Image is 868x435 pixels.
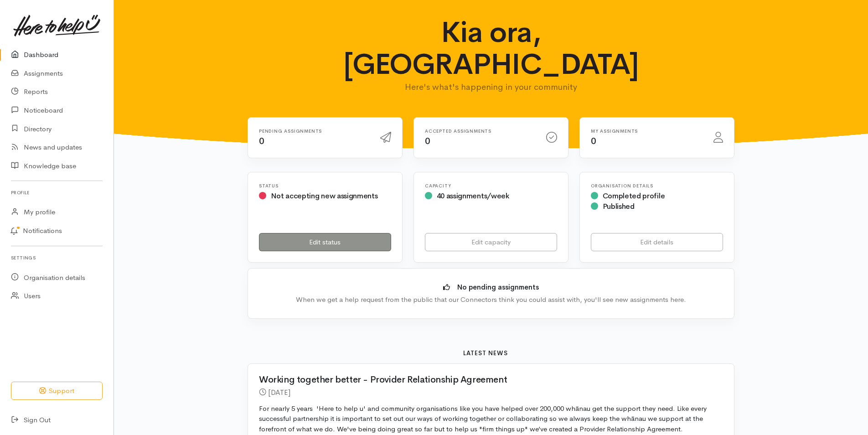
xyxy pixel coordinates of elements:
[591,233,723,252] a: Edit details
[603,202,635,211] span: Published
[591,183,723,188] h6: Organisation Details
[463,349,508,357] b: Latest news
[271,191,378,201] span: Not accepting new assignments
[11,382,103,400] button: Support
[259,129,369,134] h6: Pending assignments
[259,404,723,435] p: For nearly 5 years 'Here to help u' and community organisations like you have helped over 200,000...
[314,16,669,81] h1: Kia ora, [GEOGRAPHIC_DATA]
[259,183,391,188] h6: Status
[457,283,539,291] b: No pending assignments
[425,129,535,134] h6: Accepted assignments
[259,135,264,147] span: 0
[262,295,720,305] div: When we get a help request from the public that our Connectors think you could assist with, you'l...
[591,135,596,147] span: 0
[259,375,712,385] h2: Working together better - Provider Relationship Agreement
[425,183,557,188] h6: Capacity
[603,191,665,201] span: Completed profile
[259,233,391,252] a: Edit status
[11,186,103,199] h6: Profile
[425,135,430,147] span: 0
[268,388,290,397] time: [DATE]
[437,191,509,201] span: 40 assignments/week
[314,81,669,93] p: Here's what's happening in your community
[11,252,103,264] h6: Settings
[425,233,557,252] a: Edit capacity
[591,129,703,134] h6: My assignments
